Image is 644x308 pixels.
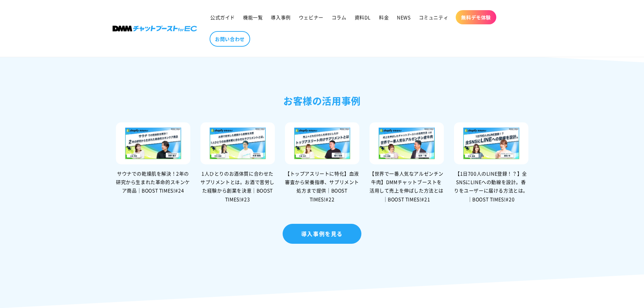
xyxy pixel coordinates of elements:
span: 資料DL [355,14,371,20]
span: コミュニティ [419,14,449,20]
img: 【世界で一番人気なアルゼンチン牛肉】DMMチャットブーストを活用して売上を伸ばした方法とは｜BOOST TIMES!#21 [369,122,444,164]
a: 導入事例を見る [283,224,361,244]
span: 公式ガイド [210,14,235,20]
img: 株式会社DMM Boost [113,26,197,31]
a: 導入事例 [267,10,294,24]
a: サウナでの乾燥肌を解決！2年の研究から生まれた革命的スキンケア商品｜BOOST TIMES!#24 サウナでの乾燥肌を解決！2年の研究から生まれた革命的スキンケア商品｜BOOST TIMES!#24 [116,122,190,195]
img: 1人ひとりのお酒体質に合わせたサプリメントとは。お酒で苦労した経験から創業を決意｜BOOST TIMES!#23 [200,122,275,164]
span: NEWS [397,14,410,20]
a: 資料DL [351,10,375,24]
a: NEWS [393,10,414,24]
div: 【1日700人のLINE登録！？】全SNSにLINEへの動線を設計。香りをユーザーに届ける方法とは。｜BOOST TIMES!#20 [454,169,528,204]
img: サウナでの乾燥肌を解決！2年の研究から生まれた革命的スキンケア商品｜BOOST TIMES!#24 [116,122,190,164]
span: 無料デモ体験 [461,14,491,20]
a: 料金 [375,10,393,24]
a: 機能一覧 [239,10,267,24]
div: 【世界で一番人気なアルゼンチン牛肉】DMMチャットブーストを活用して売上を伸ばした方法とは｜BOOST TIMES!#21 [369,169,444,204]
a: 【トップアスリートに特化】血液審査から栄養指導、サプリメント処方まで提供｜BOOST TIMES!#22 【トップアスリートに特化】血液審査から栄養指導、サプリメント処方まで提供｜BOOST T... [285,122,359,203]
span: お問い合わせ [215,36,245,42]
img: 【トップアスリートに特化】血液審査から栄養指導、サプリメント処方まで提供｜BOOST TIMES!#22 [285,122,359,164]
a: コラム [328,10,351,24]
span: 料金 [379,14,389,20]
div: 1人ひとりのお酒体質に合わせたサプリメントとは。お酒で苦労した経験から創業を決意｜BOOST TIMES!#23 [200,169,275,204]
div: サウナでの乾燥肌を解決！2年の研究から生まれた革命的スキンケア商品｜BOOST TIMES!#24 [116,169,190,195]
a: 【1日700人のLINE登録！？】全SNSにLINEへの動線を設計。香りをユーザーに届ける方法とは。｜BOOST TIMES!#20 【1日700人のLINE登録！？】全SNSにLINEへの動線... [454,122,528,203]
a: 【世界で一番人気なアルゼンチン牛肉】DMMチャットブーストを活用して売上を伸ばした方法とは｜BOOST TIMES!#21 【世界で一番人気なアルゼンチン牛肉】DMMチャットブーストを活用して売... [369,122,444,203]
a: 無料デモ体験 [456,10,496,24]
a: 公式ガイド [206,10,239,24]
div: 【トップアスリートに特化】血液審査から栄養指導、サプリメント処方まで提供｜BOOST TIMES!#22 [285,169,359,204]
a: お問い合わせ [210,31,250,47]
span: ウェビナー [299,14,324,20]
a: 1人ひとりのお酒体質に合わせたサプリメントとは。お酒で苦労した経験から創業を決意｜BOOST TIMES!#23 1人ひとりのお酒体質に合わせたサプリメントとは。お酒で苦労した経験から創業を決意... [200,122,275,203]
span: 機能一覧 [243,14,263,20]
img: 【1日700人のLINE登録！？】全SNSにLINEへの動線を設計。香りをユーザーに届ける方法とは。｜BOOST TIMES!#20 [454,122,528,164]
span: コラム [332,14,347,20]
a: ウェビナー [295,10,328,24]
span: 導入事例 [271,14,290,20]
a: コミュニティ [415,10,453,24]
h2: お客様の活用事例 [113,93,532,109]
